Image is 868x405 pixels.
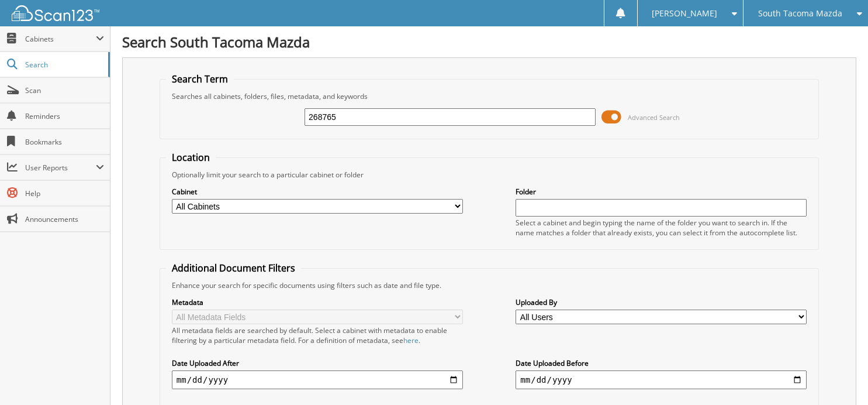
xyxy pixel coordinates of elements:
[166,280,812,290] div: Enhance your search for specific documents using filters such as date and file type.
[166,73,234,85] legend: Search Term
[25,137,104,147] span: Bookmarks
[25,60,102,70] span: Search
[652,10,717,17] span: [PERSON_NAME]
[516,297,807,307] label: Uploaded By
[172,325,463,345] div: All metadata fields are searched by default. Select a cabinet with metadata to enable filtering b...
[172,358,463,368] label: Date Uploaded After
[166,151,216,164] legend: Location
[516,370,807,389] input: end
[25,188,104,198] span: Help
[516,218,807,238] div: Select a cabinet and begin typing the name of the folder you want to search in. If the name match...
[403,335,419,345] a: here
[12,5,99,21] img: scan123-logo-white.svg
[25,34,96,44] span: Cabinets
[810,349,868,405] iframe: Chat Widget
[25,111,104,121] span: Reminders
[166,262,301,274] legend: Additional Document Filters
[166,91,812,101] div: Searches all cabinets, folders, files, metadata, and keywords
[166,170,812,180] div: Optionally limit your search to a particular cabinet or folder
[758,10,842,17] span: South Tacoma Mazda
[172,297,463,307] label: Metadata
[516,358,807,368] label: Date Uploaded Before
[516,187,807,197] label: Folder
[25,85,104,95] span: Scan
[25,214,104,224] span: Announcements
[172,370,463,389] input: start
[172,187,463,197] label: Cabinet
[628,113,680,122] span: Advanced Search
[122,32,856,52] h1: Search South Tacoma Mazda
[25,163,96,173] span: User Reports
